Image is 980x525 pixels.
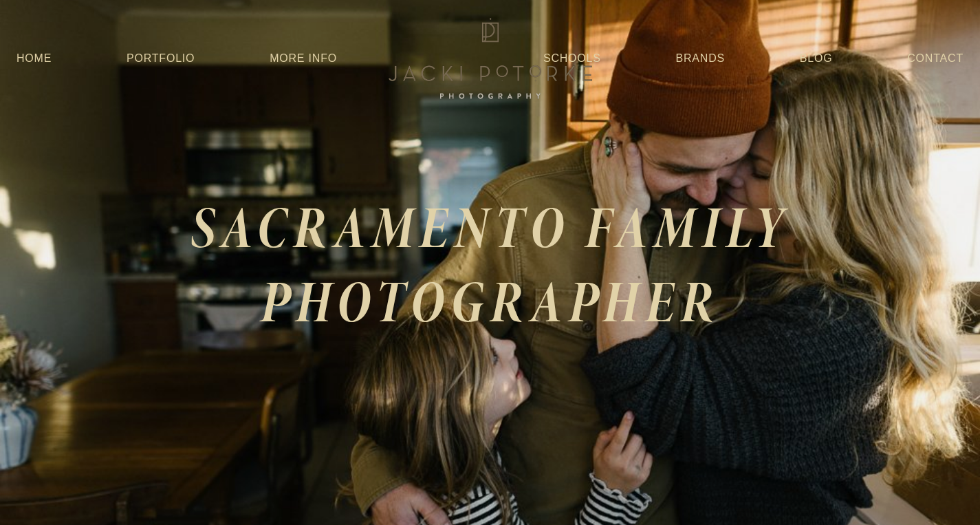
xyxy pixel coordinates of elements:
em: SACRAMENTO FAMILY PHOTOGRAPHER [190,187,805,341]
a: Home [17,46,52,71]
a: Schools [543,46,601,71]
a: More Info [270,46,337,71]
a: Brands [676,46,725,71]
a: Contact [907,46,963,71]
img: Jacki Potorke Sacramento Family Photographer [380,14,600,103]
a: Portfolio [127,52,195,64]
a: Blog [800,46,833,71]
